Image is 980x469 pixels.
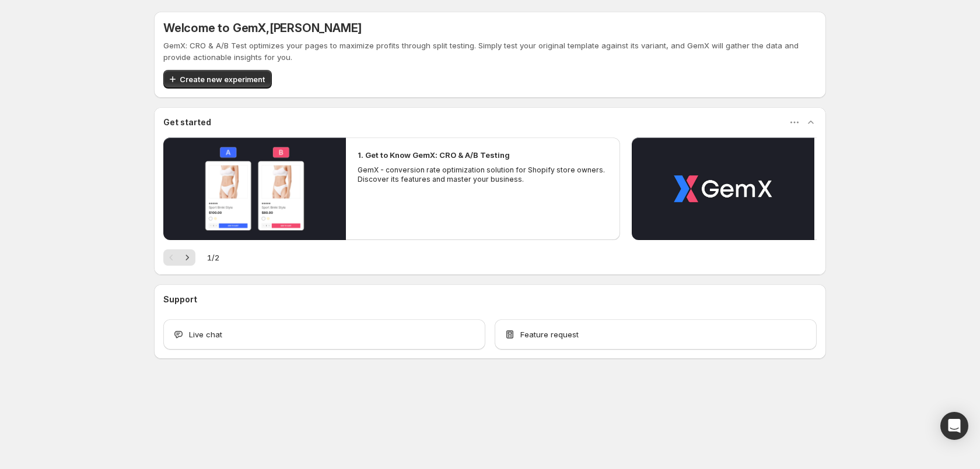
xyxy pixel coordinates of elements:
[163,21,362,35] h5: Welcome to GemX
[163,249,195,266] nav: Pagination
[358,149,510,161] h2: 1. Get to Know GemX: CRO & A/B Testing
[632,137,814,240] button: Play video
[207,252,219,263] span: 1 / 2
[163,117,211,128] h3: Get started
[163,40,817,63] p: GemX: CRO & A/B Test optimizes your pages to maximize profits through split testing. Simply test ...
[163,137,346,240] button: Play video
[520,329,579,340] span: Feature request
[180,73,265,85] span: Create new experiment
[358,165,608,184] p: GemX - conversion rate optimization solution for Shopify store owners. Discover its features and ...
[266,21,362,35] span: , [PERSON_NAME]
[940,412,968,440] div: Open Intercom Messenger
[179,249,195,266] button: Next
[163,294,197,305] h3: Support
[163,70,272,89] button: Create new experiment
[189,329,222,340] span: Live chat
